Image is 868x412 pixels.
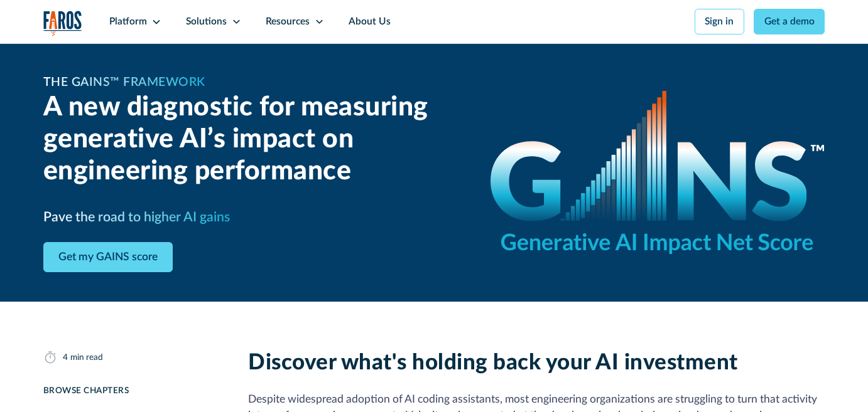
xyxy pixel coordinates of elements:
h3: Pave the road to higher AI gains [43,208,230,228]
a: Sign in [695,9,744,34]
div: Resources [266,14,310,29]
a: Get a demo [754,9,825,34]
div: 4 [63,351,68,364]
div: min read [70,351,103,364]
h2: Discover what's holding back your AI investment [248,350,825,376]
div: Solutions [186,14,227,29]
a: home [43,11,82,36]
h1: The GAINS™ Framework [43,73,205,92]
img: GAINS - the Generative AI Impact Net Score logo [491,91,825,254]
a: Get my GAINS score [43,242,173,272]
img: Logo of the analytics and reporting company Faros. [43,11,82,36]
div: Platform [109,14,147,29]
div: Browse Chapters [43,384,219,397]
h2: A new diagnostic for measuring generative AI’s impact on engineering performance [43,92,461,188]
